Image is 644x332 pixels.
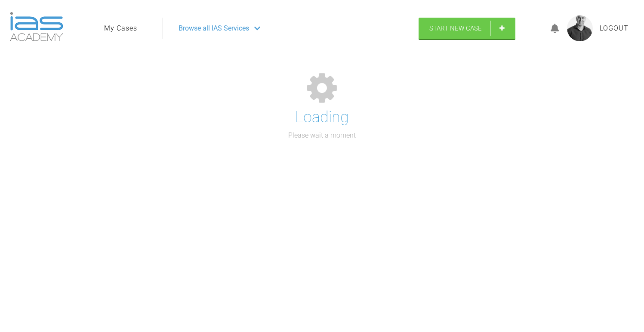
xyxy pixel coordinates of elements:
[10,12,63,41] img: logo-light.3e3ef733.png
[295,105,349,130] h1: Loading
[179,23,249,34] span: Browse all IAS Services
[600,23,629,34] a: Logout
[419,18,515,39] a: Start New Case
[104,23,137,34] a: My Cases
[429,25,482,32] span: Start New Case
[288,130,356,141] p: Please wait a moment
[567,15,593,41] img: profile.png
